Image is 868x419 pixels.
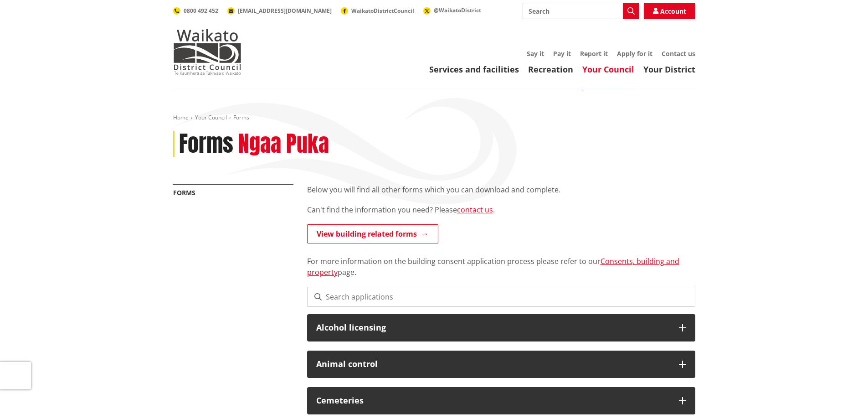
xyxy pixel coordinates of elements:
[553,49,571,58] a: Pay it
[238,7,332,15] span: [EMAIL_ADDRESS][DOMAIN_NAME]
[173,29,241,75] img: Waikato District Council - Te Kaunihera aa Takiwaa o Waikato
[429,64,519,75] a: Services and facilities
[617,49,652,58] a: Apply for it
[173,114,695,122] nav: breadcrumb
[173,114,189,121] a: Home
[316,396,670,405] h3: Cemeteries
[173,7,218,15] a: 0800 492 452
[238,131,329,157] h2: Ngaa Puka
[316,360,670,369] h3: Animal control
[528,64,573,75] a: Recreation
[173,188,195,197] a: Forms
[316,323,670,332] h3: Alcohol licensing
[341,7,414,15] a: WaikatoDistrictCouncil
[233,114,249,121] span: Forms
[195,114,227,121] a: Your Council
[307,245,695,278] p: For more information on the building consent application process please refer to our page.
[307,184,695,195] p: Below you will find all other forms which you can download and complete.
[643,64,695,75] a: Your District
[662,49,695,58] a: Contact us
[527,49,544,58] a: Say it
[179,131,233,157] h1: Forms
[434,6,481,14] span: @WaikatoDistrict
[307,224,438,243] a: View building related forms
[307,287,695,307] input: Search applications
[423,6,481,14] a: @WaikatoDistrict
[227,7,332,15] a: [EMAIL_ADDRESS][DOMAIN_NAME]
[523,3,639,19] input: Search input
[307,256,679,277] a: Consents, building and property
[184,7,218,15] span: 0800 492 452
[307,204,695,215] p: Can't find the information you need? Please .
[582,64,634,75] a: Your Council
[580,49,608,58] a: Report it
[351,7,414,15] span: WaikatoDistrictCouncil
[457,205,493,215] a: contact us
[644,3,695,19] a: Account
